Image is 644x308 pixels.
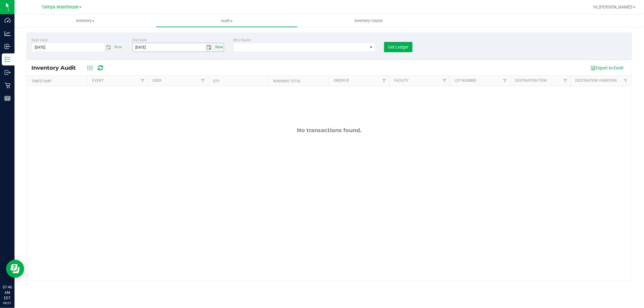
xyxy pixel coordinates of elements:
[346,18,391,24] span: Inventory Counts
[515,78,546,83] a: Destination Item
[213,79,219,83] a: Qty
[5,56,11,62] inline-svg: Inventory
[233,43,375,52] span: NO DATA FOUND
[5,43,11,49] inline-svg: Inbound
[132,38,147,42] span: End date
[621,76,631,86] a: Filter
[233,38,251,42] span: SKU Name
[214,43,224,52] span: Set Current date
[156,18,297,24] span: Audit
[5,95,11,101] inline-svg: Reports
[27,127,632,134] div: No transactions found.
[214,43,224,52] span: select
[14,18,156,24] span: Inventory
[593,5,633,9] span: Hi, [PERSON_NAME]!
[384,42,412,52] button: Get Ledger
[152,78,161,83] a: User
[14,14,156,27] a: Inventory
[440,76,450,86] a: Filter
[92,78,104,83] a: Event
[31,38,47,42] span: Start date
[5,30,11,37] inline-svg: Analytics
[6,260,24,278] iframe: Resource center
[560,76,570,86] a: Filter
[500,76,510,86] a: Filter
[298,14,439,27] a: Inventory Counts
[454,78,476,83] a: Lot Number
[42,5,78,10] span: Tampa Warehouse
[334,78,349,83] a: Order ID
[113,43,123,52] span: Set Current date
[31,65,82,71] span: Inventory Audit
[205,43,214,52] span: select
[5,82,11,88] inline-svg: Retail
[587,63,627,73] button: Export to Excel
[156,14,298,27] a: Audit
[5,17,11,24] inline-svg: Dashboard
[388,45,409,49] span: Get Ledger
[198,76,208,86] a: Filter
[575,78,617,83] a: Destination Variation
[31,79,52,83] a: Timestamp
[5,69,11,75] inline-svg: Outbound
[113,43,123,52] span: select
[3,301,12,305] p: 08/21
[273,79,301,83] a: Running Total
[138,76,148,86] a: Filter
[379,76,389,86] a: Filter
[3,284,12,301] p: 07:46 AM EDT
[104,43,113,52] span: select
[394,78,409,83] a: Facility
